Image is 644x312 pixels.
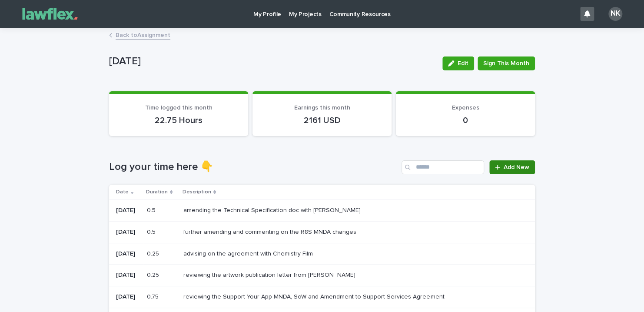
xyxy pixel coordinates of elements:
[116,229,140,236] p: [DATE]
[116,250,140,258] p: [DATE]
[183,205,362,214] p: amending the Technical Specification doc with [PERSON_NAME]
[17,5,83,23] img: Gnvw4qrBSHOAfo8VMhG6
[406,115,524,126] p: 0
[116,207,140,214] p: [DATE]
[442,56,474,70] button: Edit
[116,293,140,301] p: [DATE]
[147,205,157,214] p: 0.5
[116,30,170,40] a: Back toAssignment
[109,161,398,173] h1: Log your time here 👇
[147,249,161,258] p: 0.25
[183,249,315,258] p: advising on the agreement with Chemistry Film
[458,60,468,66] span: Edit
[145,105,212,111] span: Time logged this month
[109,286,535,308] tr: [DATE]0.750.75 reviewing the Support Your App MNDA, SoW and Amendment to Support Services Agreeme...
[109,265,535,286] tr: [DATE]0.250.25 reviewing the artwork publication letter from [PERSON_NAME]reviewing the artwork p...
[109,221,535,243] tr: [DATE]0.50.5 further amending and commenting on the R8S MNDA changesfurther amending and commenti...
[478,56,535,70] button: Sign This Month
[183,187,211,197] p: Description
[147,270,161,279] p: 0.25
[451,105,479,111] span: Expenses
[294,105,350,111] span: Earnings this month
[183,270,357,279] p: reviewing the artwork publication letter from [PERSON_NAME]
[263,115,381,126] p: 2161 USD
[147,292,160,301] p: 0.75
[109,199,535,221] tr: [DATE]0.50.5 amending the Technical Specification doc with [PERSON_NAME]amending the Technical Sp...
[402,160,484,174] input: Search
[183,227,358,236] p: further amending and commenting on the R8S MNDA changes
[489,160,535,174] a: Add New
[608,7,622,21] div: NK
[183,292,446,301] p: reviewing the Support Your App MNDA, SoW and Amendment to Support Services Agreement
[120,115,238,126] p: 22.75 Hours
[109,243,535,265] tr: [DATE]0.250.25 advising on the agreement with Chemistry Filmadvising on the agreement with Chemis...
[116,187,129,197] p: Date
[504,164,529,170] span: Add New
[116,272,140,279] p: [DATE]
[483,59,529,68] span: Sign This Month
[109,55,435,68] p: [DATE]
[147,227,157,236] p: 0.5
[146,187,168,197] p: Duration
